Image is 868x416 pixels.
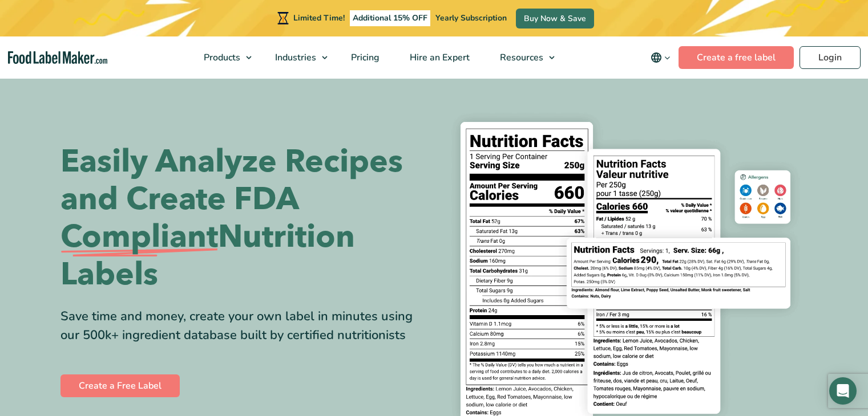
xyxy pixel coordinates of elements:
a: Create a free label [679,46,794,69]
a: Industries [260,36,333,79]
a: Pricing [336,36,392,79]
span: Resources [496,51,544,64]
span: Hire an Expert [406,51,471,64]
span: Industries [272,51,317,64]
a: Resources [485,36,560,79]
span: Compliant [60,218,218,256]
span: Pricing [348,51,381,64]
span: Additional 15% OFF [350,10,430,26]
a: Create a Free Label [60,374,180,397]
a: Products [189,36,257,79]
span: Yearly Subscription [435,13,507,23]
span: Limited Time! [293,13,345,23]
a: Buy Now & Save [516,9,594,28]
div: Save time and money, create your own label in minutes using our 500k+ ingredient database built b... [60,307,426,345]
span: Products [200,51,241,64]
div: Open Intercom Messenger [829,377,857,405]
a: Hire an Expert [395,36,482,79]
a: Login [800,46,861,69]
h1: Easily Analyze Recipes and Create FDA Nutrition Labels [60,143,426,293]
